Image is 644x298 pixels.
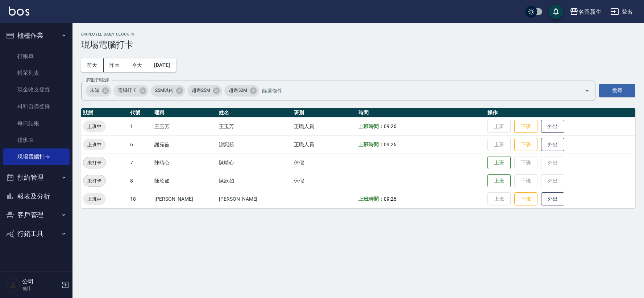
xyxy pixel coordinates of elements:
[81,108,128,118] th: 狀態
[81,58,104,72] button: 前天
[187,85,222,97] div: 超過25M
[153,172,217,190] td: 陳欣如
[292,108,357,118] th: 班別
[148,58,176,72] button: [DATE]
[3,168,70,187] button: 預約管理
[83,159,105,167] span: 未打卡
[292,117,357,135] td: 正職人員
[541,138,564,151] button: 外出
[151,87,178,94] span: 25M以內
[578,7,602,16] div: 名留新生
[153,108,217,118] th: 暱稱
[514,138,537,151] button: 下班
[153,135,217,154] td: 謝宛茹
[128,154,153,172] td: 7
[260,84,572,97] input: 篩選條件
[487,156,511,170] button: 上班
[3,81,70,98] a: 現金收支登錄
[514,120,537,133] button: 下班
[128,117,153,135] td: 1
[153,190,217,208] td: [PERSON_NAME]
[217,117,292,135] td: 王玉芳
[384,196,396,202] span: 09:26
[113,85,149,97] div: 電腦打卡
[581,85,593,97] button: Open
[153,117,217,135] td: 王玉芳
[81,32,635,37] h2: Employee Daily Clock In
[549,4,563,19] button: save
[86,77,109,83] label: 篩選打卡記錄
[217,154,292,172] td: 陳晴心
[217,172,292,190] td: 陳欣如
[151,85,186,97] div: 25M以內
[22,278,59,285] h5: 公司
[217,135,292,154] td: 謝宛茹
[3,65,70,81] a: 帳單列表
[83,141,106,148] span: 上班中
[541,192,564,206] button: 外出
[384,123,396,129] span: 09:26
[3,48,70,65] a: 打帳單
[357,108,486,118] th: 時間
[86,87,104,94] span: 未知
[599,84,635,97] button: 搜尋
[128,172,153,190] td: 8
[224,87,252,94] span: 超過50M
[3,98,70,115] a: 材料自購登錄
[217,190,292,208] td: [PERSON_NAME]
[153,154,217,172] td: 陳晴心
[3,205,70,224] button: 客戶管理
[358,196,384,202] b: 上班時間：
[128,108,153,118] th: 代號
[3,26,70,45] button: 櫃檯作業
[487,174,511,188] button: 上班
[358,123,384,129] b: 上班時間：
[86,85,111,97] div: 未知
[9,7,29,16] img: Logo
[6,278,20,292] img: Person
[81,40,635,50] h3: 現場電腦打卡
[113,87,141,94] span: 電腦打卡
[126,58,149,72] button: 今天
[83,177,105,185] span: 未打卡
[292,135,357,154] td: 正職人員
[187,87,215,94] span: 超過25M
[607,5,635,19] button: 登出
[3,224,70,243] button: 行銷工具
[567,4,604,19] button: 名留新生
[292,154,357,172] td: 休假
[3,132,70,148] a: 排班表
[384,142,396,147] span: 09:26
[3,148,70,165] a: 現場電腦打卡
[3,115,70,132] a: 每日結帳
[217,108,292,118] th: 姓名
[128,190,153,208] td: 18
[541,120,564,133] button: 外出
[514,192,537,206] button: 下班
[3,187,70,206] button: 報表及分析
[104,58,126,72] button: 昨天
[486,108,635,118] th: 操作
[83,195,106,203] span: 上班中
[292,172,357,190] td: 休假
[22,285,59,292] p: 會計
[358,142,384,147] b: 上班時間：
[128,135,153,154] td: 6
[83,123,106,130] span: 上班中
[224,85,259,97] div: 超過50M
